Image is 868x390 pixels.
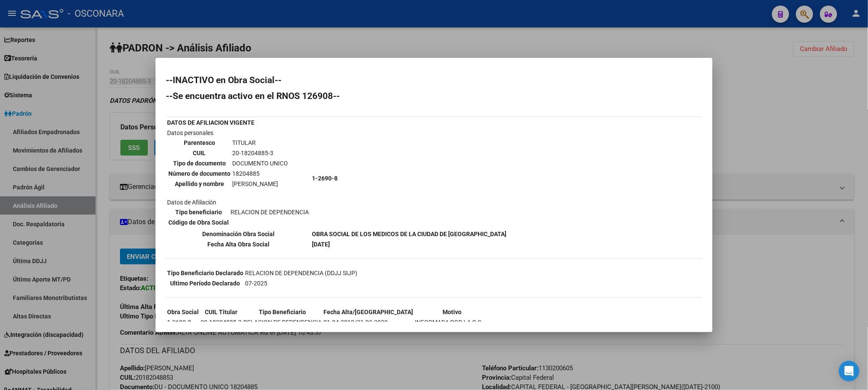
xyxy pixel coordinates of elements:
th: Denominación Obra Social [167,229,311,239]
td: 01-04-2019/31-03-2020 [323,318,413,327]
th: Tipo de documento [168,159,231,168]
b: DATOS DE AFILIACION VIGENTE [167,119,254,126]
td: 07-2025 [245,279,358,288]
b: [DATE] [312,241,330,248]
th: Apellido y nombre [168,179,231,189]
div: Open Intercom Messenger [839,361,859,381]
td: Datos personales Datos de Afiliación [167,128,311,228]
th: Tipo beneficiario [168,207,229,217]
h2: --INACTIVO en Obra Social-- [166,76,702,84]
td: RELACION DE DEPENDENCIA (DDJJ SIJP) [245,268,358,278]
td: RELACION DE DEPENDENCIA [230,207,309,217]
th: Tipo Beneficiario Declarado [167,268,244,278]
b: OBRA SOCIAL DE LOS MEDICOS DE LA CIUDAD DE [GEOGRAPHIC_DATA] [312,231,506,237]
th: Fecha Alta Obra Social [167,240,311,249]
b: 1-2690-8 [312,175,338,182]
td: TITULAR [232,138,288,147]
th: Motivo [414,307,490,317]
h2: --Se encuentra activo en el RNOS 126908-- [166,92,702,100]
th: Fecha Alta/[GEOGRAPHIC_DATA] [323,307,413,317]
th: Número de documento [168,169,231,178]
td: 20-18204885-3 [200,318,242,327]
th: CUIL Titular [200,307,242,317]
th: Tipo Beneficiario [243,307,322,317]
th: Código de Obra Social [168,218,229,227]
th: Parentesco [168,138,231,147]
td: DOCUMENTO UNICO [232,159,288,168]
td: 18204885 [232,169,288,178]
td: [PERSON_NAME] [232,179,288,189]
td: RELACION DE DEPENDENCIA [243,318,322,327]
th: Ultimo Período Declarado [167,279,244,288]
td: 1-2690-8 [167,318,199,327]
td: 20-18204885-3 [232,148,288,158]
th: Obra Social [167,307,199,317]
th: CUIL [168,148,231,158]
td: INFORMADA POR LA O.S. [414,318,490,327]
